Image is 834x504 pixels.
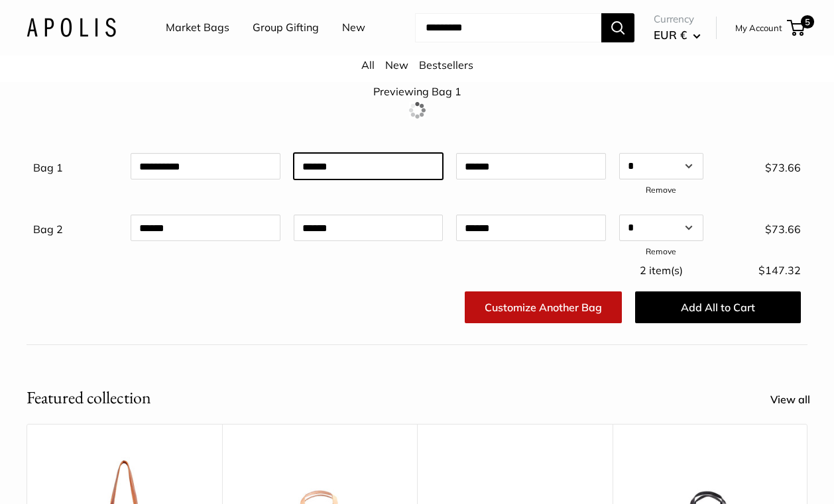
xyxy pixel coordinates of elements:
[166,18,229,38] a: Market Bags
[601,13,634,42] button: Search
[710,215,807,240] div: $73.66
[635,291,801,323] button: Add All to Cart
[758,264,801,277] span: $147.32
[770,390,825,410] a: View all
[710,153,807,178] div: $73.66
[373,85,461,98] span: Previewing Bag 1
[646,185,676,195] a: Remove
[801,15,814,28] span: 5
[465,291,622,323] a: Customize Another Bag
[27,215,124,240] div: Bag 2
[253,18,319,38] a: Group Gifting
[27,153,124,178] div: Bag 1
[415,13,601,42] input: Search...
[646,246,676,256] a: Remove
[419,58,473,72] a: Bestsellers
[640,264,683,277] span: 2 item(s)
[654,25,701,46] button: EUR €
[27,385,151,411] h2: Featured collection
[342,18,365,38] a: New
[654,10,701,28] span: Currency
[361,58,375,72] a: All
[654,28,687,42] span: EUR €
[735,20,782,36] a: My Account
[409,102,426,119] img: loading.gif
[27,18,116,37] img: Apolis
[788,20,805,36] a: 5
[385,58,408,72] a: New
